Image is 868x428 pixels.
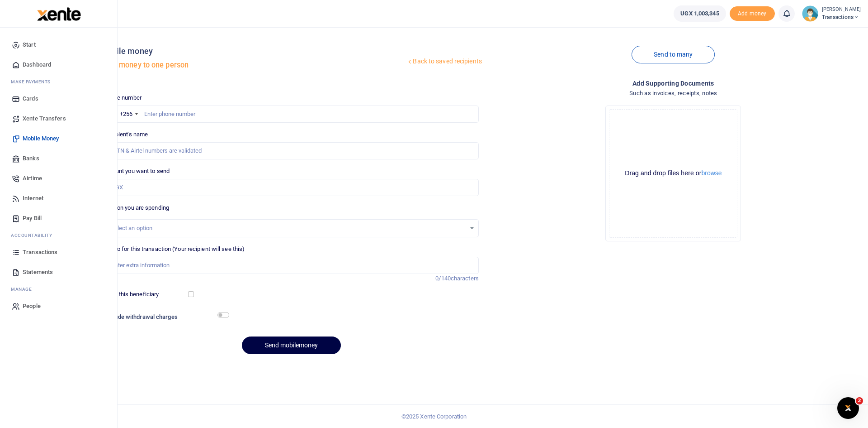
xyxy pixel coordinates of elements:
[605,106,741,241] div: File Uploader
[23,248,57,257] span: Transactions
[104,179,479,196] input: UGX
[104,257,479,274] input: Enter extra information
[802,5,861,22] a: profile-user [PERSON_NAME] Transactions
[104,203,169,212] label: Reason you are spending
[802,5,818,22] img: profile-user
[120,110,132,119] div: +256
[7,282,110,296] li: M
[406,53,482,70] a: Back to saved recipients
[104,106,479,123] input: Enter phone number
[15,286,32,293] span: anage
[7,35,110,55] a: Start
[837,397,859,419] iframe: Intercom live chat
[23,60,51,69] span: Dashboard
[37,7,81,21] img: logo-large
[104,93,142,102] label: Phone number
[7,109,110,129] a: Xente Transfers
[23,94,38,103] span: Cards
[730,10,775,16] a: Add money
[7,149,110,168] a: Banks
[856,397,863,404] span: 2
[15,78,51,85] span: ake Payments
[7,242,110,262] a: Transactions
[23,302,41,311] span: People
[104,106,141,122] div: Uganda: +256
[105,313,225,321] h6: Include withdrawal charges
[7,129,110,149] a: Mobile Money
[7,262,110,282] a: Statements
[7,55,110,75] a: Dashboard
[111,224,466,233] div: Select an option
[435,275,451,282] span: 0/140
[7,75,110,89] li: M
[730,6,775,21] span: Add money
[36,10,81,17] a: logo-small logo-large logo-large
[242,337,341,354] button: Send mobilemoney
[7,228,110,242] li: Ac
[680,9,719,18] span: UGX 1,003,345
[730,6,775,21] li: Toup your wallet
[23,40,36,49] span: Start
[822,6,861,14] small: [PERSON_NAME]
[23,268,53,277] span: Statements
[23,174,42,183] span: Airtime
[674,5,726,22] a: UGX 1,003,345
[104,130,148,139] label: Recipient's name
[632,46,715,63] a: Send to many
[701,170,722,176] button: browse
[23,154,39,163] span: Banks
[451,275,479,282] span: characters
[7,89,110,109] a: Cards
[486,88,861,98] h4: Such as invoices, receipts, notes
[7,188,110,208] a: Internet
[104,290,159,299] label: Save this beneficiary
[7,296,110,316] a: People
[23,134,59,143] span: Mobile Money
[100,61,406,70] h5: Send money to one person
[23,114,66,123] span: Xente Transfers
[104,142,479,159] input: MTN & Airtel numbers are validated
[104,167,170,176] label: Amount you want to send
[23,214,42,223] span: Pay Bill
[822,13,861,21] span: Transactions
[609,169,737,178] div: Drag and drop files here or
[18,232,52,239] span: countability
[104,245,245,254] label: Memo for this transaction (Your recipient will see this)
[23,194,43,203] span: Internet
[486,78,861,88] h4: Add supporting Documents
[100,46,406,56] h4: Mobile money
[7,208,110,228] a: Pay Bill
[670,5,729,22] li: Wallet ballance
[7,168,110,188] a: Airtime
